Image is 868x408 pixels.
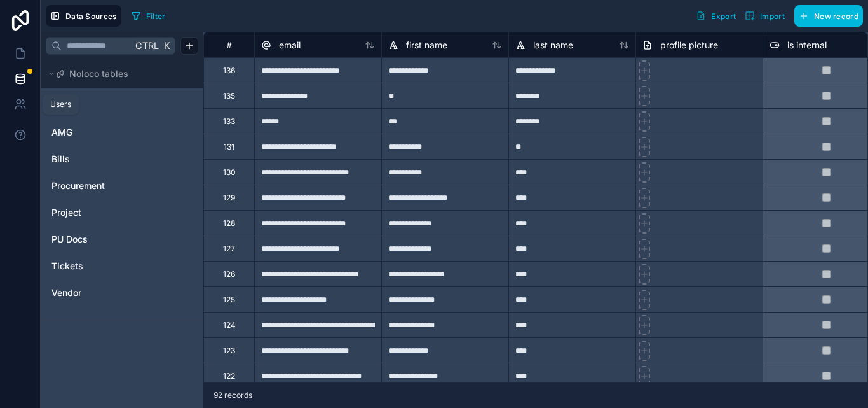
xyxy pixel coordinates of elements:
div: Bills [46,149,198,169]
a: Project [51,206,190,219]
div: 133 [223,116,235,127]
div: 127 [223,244,235,254]
div: 125 [223,295,235,305]
a: Tickets [51,260,190,272]
span: Tickets [51,260,83,272]
div: Tickets [46,256,198,276]
div: PU Docs [46,229,198,250]
div: Vendor [46,283,198,303]
a: User [51,99,190,112]
div: # [214,40,245,50]
div: AMG [46,122,198,143]
div: 122 [223,371,235,381]
div: 123 [223,346,235,356]
a: Vendor [51,286,190,299]
span: is internal [787,39,827,52]
span: Vendor [51,286,81,299]
div: 128 [223,218,235,229]
button: Filter [126,6,170,25]
span: last name [533,39,573,52]
span: Ctrl [134,38,160,53]
div: 130 [223,167,236,178]
span: Data Sources [65,11,117,21]
span: email [279,39,301,52]
div: Project [46,202,198,223]
div: 131 [224,142,234,152]
span: profile picture [660,39,718,52]
span: Filter [146,11,166,21]
span: Bills [51,153,70,165]
span: AMG [51,126,72,139]
button: New record [794,5,863,27]
div: 135 [223,91,235,101]
span: Noloco tables [69,67,128,80]
button: Data Sources [46,5,121,27]
div: 136 [223,66,235,76]
button: Noloco tables [46,65,191,83]
a: AMG [51,126,190,139]
div: 126 [223,269,235,279]
div: User [46,95,198,116]
div: Procurement [46,176,198,196]
span: PU Docs [51,233,88,246]
a: Bills [51,153,190,165]
div: Users [50,99,71,109]
a: PU Docs [51,233,190,246]
span: New record [814,11,858,21]
button: Import [740,5,789,27]
div: 129 [223,193,235,203]
a: New record [789,5,863,27]
span: K [162,41,171,50]
span: Procurement [51,179,105,192]
span: Export [711,11,736,21]
span: 92 records [214,390,252,400]
span: Import [760,11,785,21]
span: first name [406,39,447,52]
button: Export [691,5,740,27]
span: Project [51,206,81,219]
a: Procurement [51,179,190,192]
div: 124 [223,320,236,330]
